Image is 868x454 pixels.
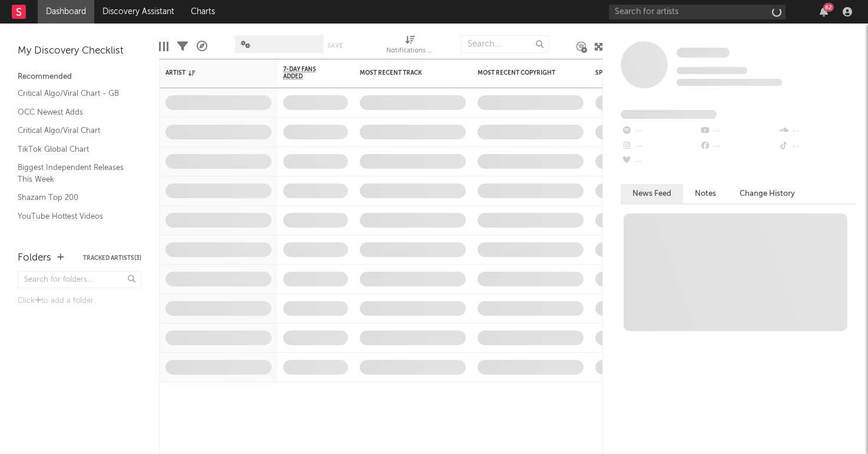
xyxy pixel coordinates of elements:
[165,69,254,76] div: Artist
[699,123,777,139] div: --
[18,124,130,137] a: Critical Algo/Viral Chart
[18,294,141,308] div: Click to add a folder.
[461,35,549,53] input: Search...
[18,228,130,241] a: Apple Top 200
[595,69,684,76] div: Spotify Monthly Listeners
[177,29,188,64] div: Filters
[18,271,141,288] input: Search for folders...
[327,42,343,49] button: Save
[820,7,828,16] button: 62
[18,143,130,156] a: TikTok Global Chart
[18,161,130,185] a: Biggest Independent Releases This Week
[677,79,782,86] span: 0 fans last week
[283,66,330,80] span: 7-Day Fans Added
[18,70,141,84] div: Recommended
[609,5,786,19] input: Search for artists
[83,255,141,261] button: Tracked Artists(3)
[18,191,130,204] a: Shazam Top 200
[18,87,130,100] a: Critical Algo/Viral Chart - GB
[621,154,699,169] div: --
[360,69,448,76] div: Most Recent Track
[18,251,51,265] div: Folders
[621,184,683,203] button: News Feed
[728,184,807,203] button: Change History
[823,3,834,12] div: 62
[621,110,717,119] span: Fans Added by Platform
[677,67,747,74] span: Tracking Since: [DATE]
[478,69,566,76] div: Most Recent Copyright
[386,44,433,58] div: Notifications (Artist)
[197,29,207,64] div: A&R Pipeline
[18,106,130,119] a: OCC Newest Adds
[699,139,777,154] div: --
[683,184,728,203] button: Notes
[778,123,856,139] div: --
[677,48,730,58] span: Some Artist
[677,47,730,59] a: Some Artist
[621,123,699,139] div: --
[159,29,168,64] div: Edit Columns
[386,29,433,64] div: Notifications (Artist)
[621,139,699,154] div: --
[18,44,141,58] div: My Discovery Checklist
[18,210,130,223] a: YouTube Hottest Videos
[778,139,856,154] div: --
